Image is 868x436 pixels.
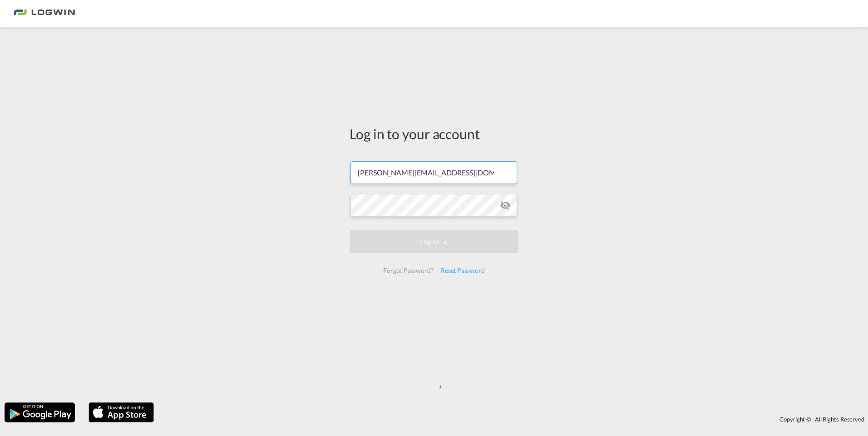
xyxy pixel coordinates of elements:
[4,402,76,423] img: google.png
[350,161,517,184] input: Enter email/phone number
[14,4,75,24] img: 2761ae10d95411efa20a1f5e0282d2d7.png
[158,412,868,427] div: Copyright © . All Rights Reserved
[380,262,437,279] div: Forgot Password?
[350,124,518,143] div: Log in to your account
[88,402,155,423] img: apple.png
[500,200,511,211] md-icon: icon-eye-off
[437,262,488,279] div: Reset Password
[350,230,518,253] button: LOGIN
